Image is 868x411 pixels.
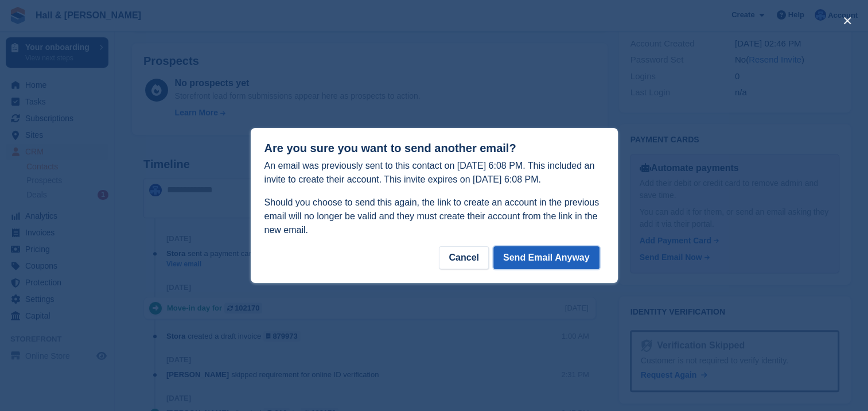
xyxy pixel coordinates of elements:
[493,246,600,269] button: Send Email Anyway
[264,142,604,155] h1: Are you sure you want to send another email?
[264,159,604,187] p: An email was previously sent to this contact on [DATE] 6:08 PM. This included an invite to create...
[439,246,488,269] div: Cancel
[838,11,857,30] button: close
[264,196,604,237] p: Should you choose to send this again, the link to create an account in the previous email will no...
